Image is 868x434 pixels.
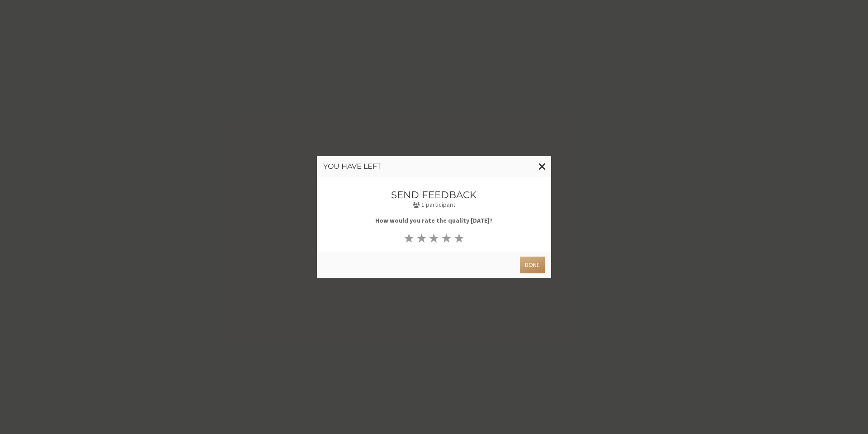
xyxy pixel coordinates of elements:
h3: Send feedback [348,190,521,200]
button: Done [520,257,545,273]
h3: You have left [323,162,545,171]
button: ★ [403,232,415,244]
button: ★ [415,232,428,244]
button: ★ [440,232,453,244]
b: How would you rate the quality [DATE]? [375,216,493,224]
button: Close modal [533,156,551,177]
p: 1 participant [348,200,521,210]
button: ★ [453,232,466,244]
button: ★ [428,232,440,244]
